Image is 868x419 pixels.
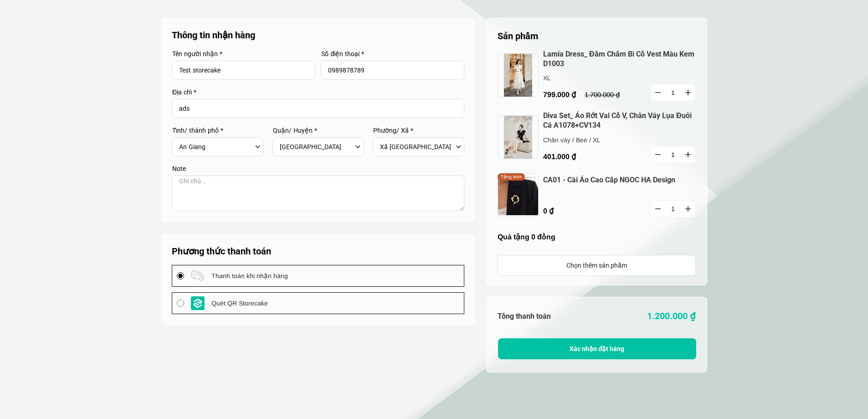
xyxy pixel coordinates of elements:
p: 0 ₫ [543,205,634,217]
input: Quantity input [651,146,695,163]
a: Chọn thêm sản phẩm [498,255,696,276]
input: Input Nhập số điện thoại... [321,61,464,80]
button: Xác nhận đặt hàng [498,338,696,359]
label: Note [172,166,464,172]
img: jpeg.jpeg [498,53,539,97]
h5: Phương thức thanh toán [172,244,464,258]
span: Xác nhận đặt hàng [570,345,625,352]
label: Phường/ Xã * [373,127,464,134]
input: Quantity input [651,201,695,217]
h4: Quà tặng 0 đồng [498,233,696,241]
p: Chân váy / Bee / XL [543,135,634,145]
p: 799.000 ₫ [543,89,634,100]
input: Input address with auto completion [172,99,464,118]
select: Select commune [380,139,453,155]
span: Quét QR Storecake [211,298,268,308]
p: XL [543,73,634,83]
img: payment logo [191,296,205,310]
div: Chọn thêm sản phẩm [498,260,695,270]
label: Quận/ Huyện * [272,127,364,134]
p: Thông tin nhận hàng [172,29,465,41]
a: Diva Set_ Áo Rớt Vai Cổ V, Chân Váy Lụa Đuôi Cá A1078+CV134 [543,111,696,130]
a: CA01 - Cài Áo Cao Cấp NGOC HA Design [543,176,696,185]
img: jpeg.jpeg [498,115,539,159]
label: Tỉnh/ thành phố * [172,127,263,134]
input: payment logo Thanh toán khi nhận hàng [177,272,184,279]
span: Thanh toán khi nhận hàng [211,271,288,281]
a: Lamia Dress_ Đầm Chấm Bi Cổ Vest Màu Kem D1003 [543,50,696,69]
h5: Sản phẩm [498,29,696,43]
p: Tặng kèm [498,173,525,181]
p: 401.000 ₫ [543,151,634,162]
label: Tên người nhận * [172,51,315,57]
label: Số điện thoại * [321,51,464,57]
input: Quantity input [651,84,695,101]
label: Địa chỉ * [172,89,464,95]
input: Input Nhập tên người nhận... [172,61,315,80]
select: Select district [280,139,353,155]
img: jpeg.jpeg [498,173,539,217]
input: payment logo Quét QR Storecake [177,300,184,307]
p: 1.200.000 ₫ [597,309,696,323]
p: 1.700.000 ₫ [585,91,626,99]
img: payment logo [191,269,205,283]
select: Select province [179,139,252,155]
h6: Tổng thanh toán [498,312,597,321]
